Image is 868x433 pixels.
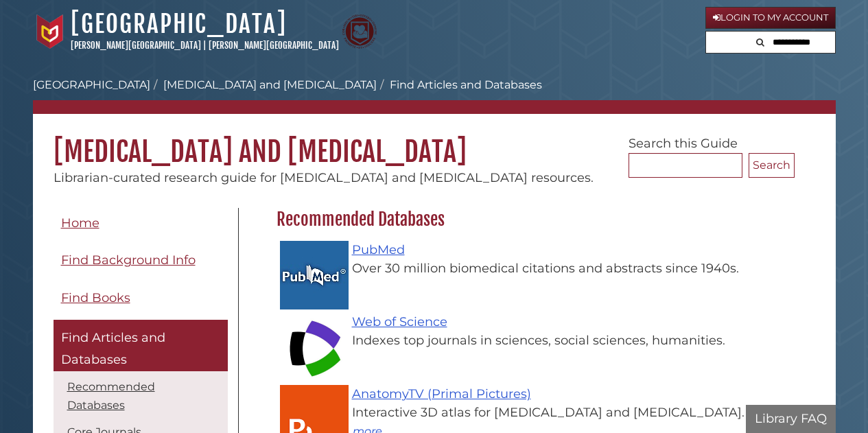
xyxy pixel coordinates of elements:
[203,40,207,51] span: |
[61,290,130,305] span: Find Books
[54,245,228,276] a: Find Background Info
[749,153,795,178] button: Search
[54,170,594,185] span: Librarian-curated research guide for [MEDICAL_DATA] and [MEDICAL_DATA] resources.
[54,208,228,239] a: Home
[67,380,155,412] a: Recommended Databases
[61,253,196,268] span: Find Background Info
[290,403,788,422] div: Interactive 3D atlas for [MEDICAL_DATA] and [MEDICAL_DATA].
[756,38,764,47] i: Search
[33,14,67,49] img: Calvin University
[270,209,795,231] h2: Recommended Databases
[33,77,836,114] nav: breadcrumb
[33,114,836,169] h1: [MEDICAL_DATA] and [MEDICAL_DATA]
[290,259,788,278] div: Over 30 million biomedical citations and abstracts since 1940s.
[746,405,836,433] button: Library FAQ
[71,9,287,39] a: [GEOGRAPHIC_DATA]
[54,320,228,371] a: Find Articles and Databases
[752,32,769,50] button: Search
[352,242,405,257] a: PubMed
[342,14,377,49] img: Calvin Theological Seminary
[352,386,531,401] a: AnatomyTV (Primal Pictures)
[209,40,339,51] a: [PERSON_NAME][GEOGRAPHIC_DATA]
[54,283,228,314] a: Find Books
[61,215,99,231] span: Home
[705,7,836,29] a: Login to My Account
[33,78,150,91] a: [GEOGRAPHIC_DATA]
[71,40,201,51] a: [PERSON_NAME][GEOGRAPHIC_DATA]
[163,78,377,91] a: [MEDICAL_DATA] and [MEDICAL_DATA]
[61,330,165,367] span: Find Articles and Databases
[377,77,542,93] li: Find Articles and Databases
[290,331,788,350] div: Indexes top journals in sciences, social sciences, humanities.
[352,314,447,329] a: Web of Science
